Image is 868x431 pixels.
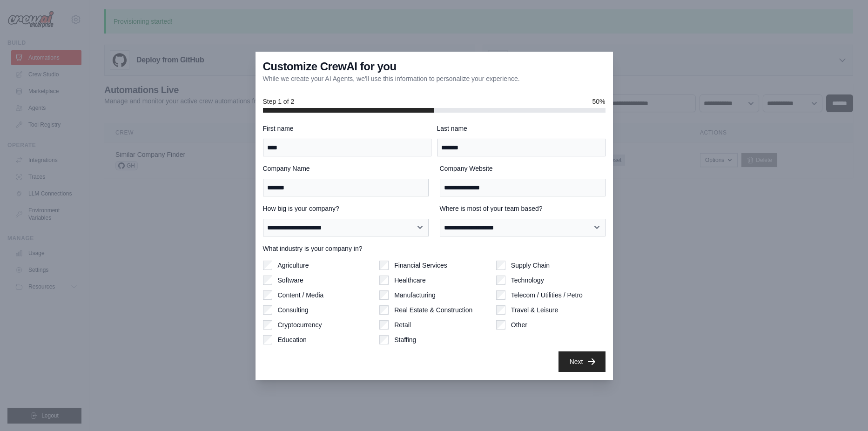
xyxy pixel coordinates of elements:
label: Where is most of your team based? [440,204,606,213]
label: Consulting [278,305,309,315]
label: Content / Media [278,290,324,300]
label: Agriculture [278,261,309,270]
label: Cryptocurrency [278,320,322,330]
label: How big is your company? [263,204,429,213]
label: Education [278,335,307,344]
label: Last name [437,124,606,133]
label: Other [511,320,527,330]
label: Staffing [394,335,416,344]
label: Technology [511,276,544,285]
label: Company Website [440,164,606,173]
p: While we create your AI Agents, we'll use this information to personalize your experience. [263,74,520,83]
label: Supply Chain [511,261,550,270]
label: Financial Services [394,261,447,270]
label: First name [263,124,431,133]
label: What industry is your company in? [263,244,606,253]
label: Real Estate & Construction [394,305,472,315]
span: 50% [592,97,605,106]
label: Retail [394,320,411,330]
label: Telecom / Utilities / Petro [511,290,583,300]
label: Healthcare [394,276,426,285]
h3: Customize CrewAI for you [263,59,397,74]
button: Next [558,351,606,372]
label: Software [278,276,303,285]
label: Travel & Leisure [511,305,558,315]
span: Step 1 of 2 [263,97,295,106]
label: Manufacturing [394,290,436,300]
label: Company Name [263,164,429,173]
